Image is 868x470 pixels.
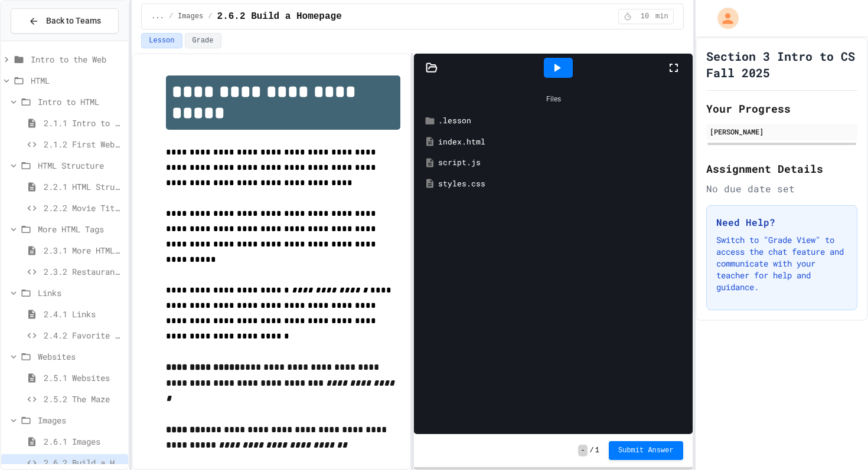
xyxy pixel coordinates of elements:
[31,74,123,87] span: HTML
[706,160,857,177] h2: Assignment Details
[705,5,742,32] div: My Account
[710,126,854,137] div: [PERSON_NAME]
[169,12,173,21] span: /
[38,159,123,172] span: HTML Structure
[706,100,857,117] h2: Your Progress
[208,12,212,21] span: /
[217,9,342,24] span: 2.6.2 Build a Homepage
[706,48,857,81] h1: Section 3 Intro to CS Fall 2025
[38,414,123,426] span: Images
[44,265,123,278] span: 2.3.2 Restaurant Menu
[38,350,123,363] span: Websites
[151,12,164,21] span: ...
[609,441,683,460] button: Submit Answer
[44,244,123,257] span: 2.3.1 More HTML Tags
[635,12,654,21] span: 10
[44,456,123,469] span: 2.6.2 Build a Homepage
[716,215,847,229] h3: Need Help?
[438,178,685,190] div: styles.css
[438,115,685,127] div: .lesson
[11,8,119,34] button: Back to Teams
[31,53,123,65] span: Intro to the Web
[44,138,123,150] span: 2.1.2 First Webpage
[38,223,123,235] span: More HTML Tags
[38,96,123,108] span: Intro to HTML
[44,372,123,384] span: 2.5.1 Websites
[44,435,123,448] span: 2.6.1 Images
[578,445,587,456] span: -
[178,12,203,21] span: Images
[706,182,857,196] div: No due date set
[38,287,123,299] span: Links
[655,12,668,21] span: min
[44,329,123,341] span: 2.4.2 Favorite Links
[44,180,123,193] span: 2.2.1 HTML Structure
[420,88,686,110] div: Files
[44,308,123,320] span: 2.4.1 Links
[46,15,101,27] span: Back to Teams
[185,33,221,48] button: Grade
[44,393,123,405] span: 2.5.2 The Maze
[44,117,123,129] span: 2.1.1 Intro to HTML
[590,446,594,455] span: /
[141,33,182,48] button: Lesson
[44,202,123,214] span: 2.2.2 Movie Title
[595,446,599,455] span: 1
[618,446,674,455] span: Submit Answer
[716,234,847,293] p: Switch to "Grade View" to access the chat feature and communicate with your teacher for help and ...
[438,136,685,148] div: index.html
[438,157,685,169] div: script.js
